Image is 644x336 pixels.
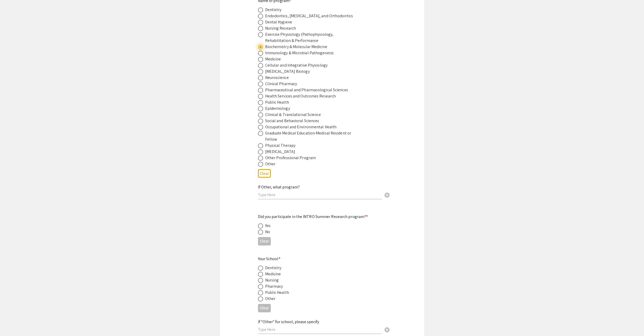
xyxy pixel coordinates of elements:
span: cancel [384,192,390,198]
div: Other [265,161,276,167]
div: Clinical Pharmacy [265,81,297,87]
div: Epidemiology [265,105,290,112]
div: Cellular and Integrative Physiology [265,62,328,68]
div: Immunology & Microbial Pathogenesis [265,50,334,56]
div: Occupational and Environmental Health [265,124,337,130]
div: Exercise Physiology (Pathophysiology, Rehabilitation & Performance [265,31,355,44]
div: Neuroscience [265,75,289,81]
span: cancel [384,327,390,333]
button: Clear [258,237,271,246]
div: Clinical & Translational Science [265,112,321,118]
div: Biochemistry & Molecular Medicine [265,44,327,50]
div: Yes [265,223,271,229]
div: Dentistry [265,265,282,271]
div: Public Health [265,99,289,105]
div: Public Health [265,289,289,296]
div: Health Services and Outcomes Research [265,93,336,99]
div: Nursing Research [265,25,296,31]
div: [MEDICAL_DATA] Biology [265,68,310,75]
mat-label: If "Other" for school, please specify [258,319,319,324]
button: Clear [382,189,392,200]
div: [MEDICAL_DATA] [265,149,295,155]
div: No [265,229,270,235]
button: Clear [382,324,392,334]
div: Endodontics, [MEDICAL_DATA], and Orthodontics [265,13,353,19]
input: Type Here [258,192,382,197]
button: Clear [258,169,271,178]
div: Other [265,296,276,302]
div: Medicine [265,56,281,62]
div: Dentistry [265,7,282,13]
button: Clear [258,304,271,312]
div: Dental Hygiene [265,19,292,25]
div: Other Professional Program [265,155,316,161]
input: Type Here [258,327,382,332]
mat-label: Did you participate in the INTRO Summer Research program? [258,214,368,219]
iframe: Chat [4,313,22,332]
mat-label: Your School [258,256,280,261]
div: Physical Therapy [265,142,296,149]
div: Social and Behavioral Sciences [265,118,319,124]
div: Nursing [265,277,279,283]
div: Graduate Medical Education-Medical Resident or Fellow [265,130,355,142]
div: Pharmacy [265,283,283,289]
mat-label: If Other, what program? [258,184,300,190]
div: Pharmaceutical and Pharmacological Sciences [265,87,348,93]
div: Medicine [265,271,281,277]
